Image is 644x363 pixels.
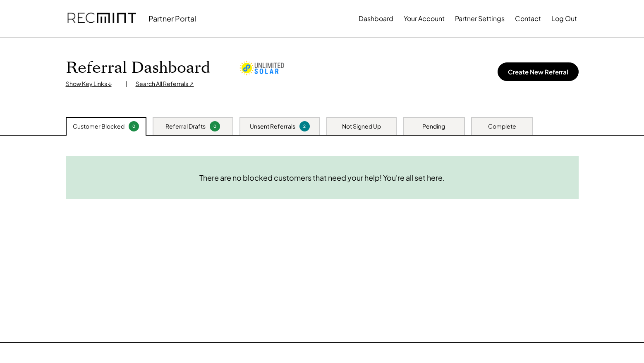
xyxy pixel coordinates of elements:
[148,14,196,23] div: Partner Portal
[250,122,295,131] div: Unsent Referrals
[165,122,206,131] div: Referral Drafts
[404,10,445,27] button: Your Account
[73,122,124,131] div: Customer Blocked
[199,173,445,182] div: There are no blocked customers that need your help! You're all set here.
[136,80,194,88] div: Search All Referrals ↗
[301,123,309,129] div: 2
[359,10,393,27] button: Dashboard
[66,58,210,78] h1: Referral Dashboard
[488,122,516,131] div: Complete
[455,10,505,27] button: Partner Settings
[342,122,381,131] div: Not Signed Up
[67,5,136,33] img: recmint-logotype%403x.png
[130,123,138,129] div: 0
[66,80,117,88] div: Show Key Links ↓
[239,60,285,76] img: unlimited-solar.png
[211,123,219,129] div: 0
[551,10,577,27] button: Log Out
[422,122,445,131] div: Pending
[498,62,579,81] button: Create New Referral
[126,80,127,88] div: |
[515,10,541,27] button: Contact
